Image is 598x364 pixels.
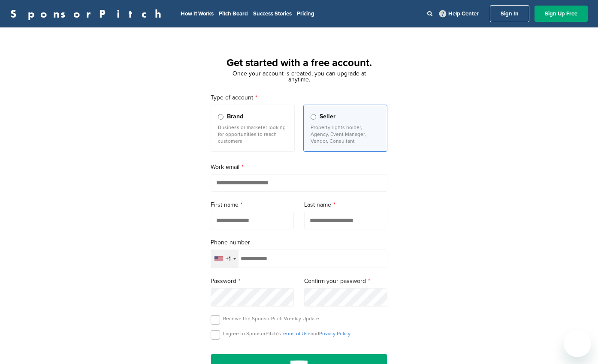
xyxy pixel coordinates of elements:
[200,55,398,71] h1: Get started with a free account.
[253,10,292,17] a: Success Stories
[211,93,387,102] label: Type of account
[304,277,387,286] label: Confirm your password
[211,277,294,286] label: Password
[211,238,387,247] label: Phone number
[281,331,311,337] a: Terms of Use
[297,10,314,17] a: Pricing
[490,5,529,22] a: Sign In
[10,8,167,19] a: SponsorPitch
[233,70,366,83] span: Once your account is created, you can upgrade at anytime.
[320,112,335,121] span: Seller
[311,114,316,120] input: Seller Property rights holder, Agency, Event Manager, Vendor, Consultant
[181,10,214,17] a: How It Works
[218,124,287,144] p: Business or marketer looking for opportunities to reach customers
[223,315,319,322] p: Receive the SponsorPitch Weekly Update
[438,9,480,19] a: Help Center
[226,256,231,262] div: +1
[304,200,387,210] label: Last name
[535,6,588,22] a: Sign Up Free
[223,330,350,337] p: I agree to SponsorPitch’s and
[211,200,294,210] label: First name
[219,10,248,17] a: Pitch Board
[319,331,350,337] a: Privacy Policy
[218,114,223,120] input: Brand Business or marketer looking for opportunities to reach customers
[227,112,243,121] span: Brand
[211,162,387,172] label: Work email
[564,330,591,357] iframe: Button to launch messaging window
[311,124,380,144] p: Property rights holder, Agency, Event Manager, Vendor, Consultant
[211,250,239,268] div: Selected country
